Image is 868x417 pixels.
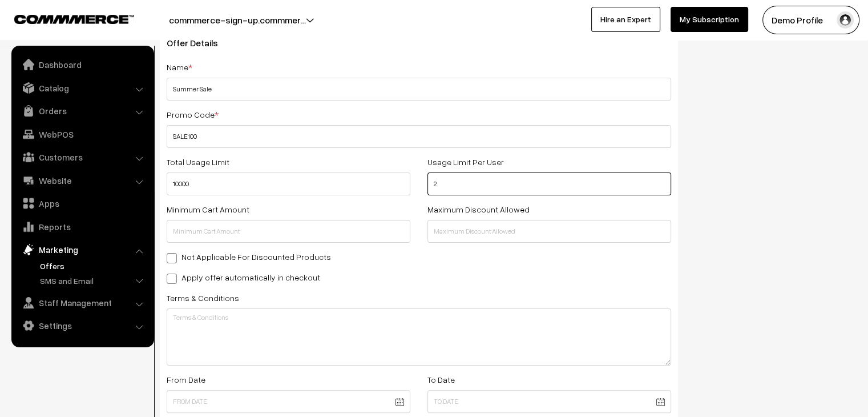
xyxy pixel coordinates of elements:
[167,109,219,121] label: Promo Code
[129,6,346,34] button: commmerce-sign-up.commmer…
[427,390,671,413] input: To Date
[427,374,455,386] label: To Date
[167,125,671,148] input: Code
[762,6,859,34] button: Demo Profile
[427,220,671,243] input: Maximum Discount Allowed
[14,11,114,25] a: COMMMERCE
[14,124,150,145] a: WebPOS
[837,11,854,29] img: user
[167,220,410,243] input: Minimum Cart Amount
[167,251,331,263] label: Not Applicable For Discounted Products
[14,315,150,336] a: Settings
[14,15,134,23] img: COMMMERCE
[167,173,410,195] input: Total Usage Limit
[14,216,150,237] a: Reports
[37,275,150,287] a: SMS and Email
[14,54,150,75] a: Dashboard
[167,374,205,386] label: From Date
[14,101,150,121] a: Orders
[14,170,150,191] a: Website
[427,156,504,168] label: Usage Limit Per User
[167,78,671,101] input: Name
[167,390,410,413] input: From Date
[167,271,320,283] label: Apply offer automatically in checkout
[591,7,660,32] a: Hire an Expert
[167,37,232,49] span: Offer Details
[167,61,192,73] label: Name
[14,78,150,98] a: Catalog
[167,292,239,304] label: Terms & Conditions
[37,260,150,272] a: Offers
[14,193,150,214] a: Apps
[167,203,249,215] label: Minimum Cart Amount
[14,292,150,313] a: Staff Management
[671,7,748,32] a: My Subscription
[167,156,229,168] label: Total Usage Limit
[427,173,671,195] input: Usage Limit Per User
[14,147,150,167] a: Customers
[427,203,530,215] label: Maximum Discount Allowed
[14,239,150,260] a: Marketing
